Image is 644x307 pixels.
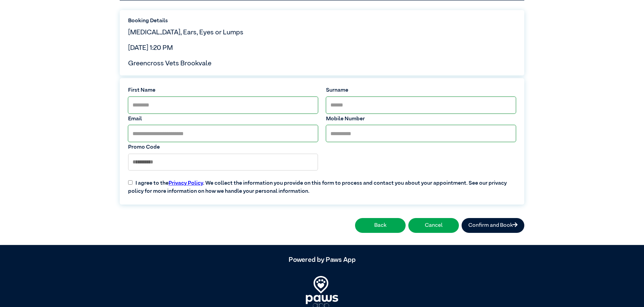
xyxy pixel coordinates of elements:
[128,115,318,123] label: Email
[128,17,516,25] label: Booking Details
[128,29,243,36] span: [MEDICAL_DATA], Ears, Eyes or Lumps
[128,180,133,185] input: I agree to thePrivacy Policy. We collect the information you provide on this form to process and ...
[408,218,459,233] button: Cancel
[128,60,211,67] span: Greencross Vets Brookvale
[128,44,173,51] span: [DATE] 1:20 PM
[124,174,520,195] label: I agree to the . We collect the information you provide on this form to process and contact you a...
[120,256,524,264] h5: Powered by Paws App
[169,181,203,186] a: Privacy Policy
[462,218,524,233] button: Confirm and Book
[326,86,516,94] label: Surname
[128,143,318,151] label: Promo Code
[128,86,318,94] label: First Name
[355,218,406,233] button: Back
[326,115,516,123] label: Mobile Number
